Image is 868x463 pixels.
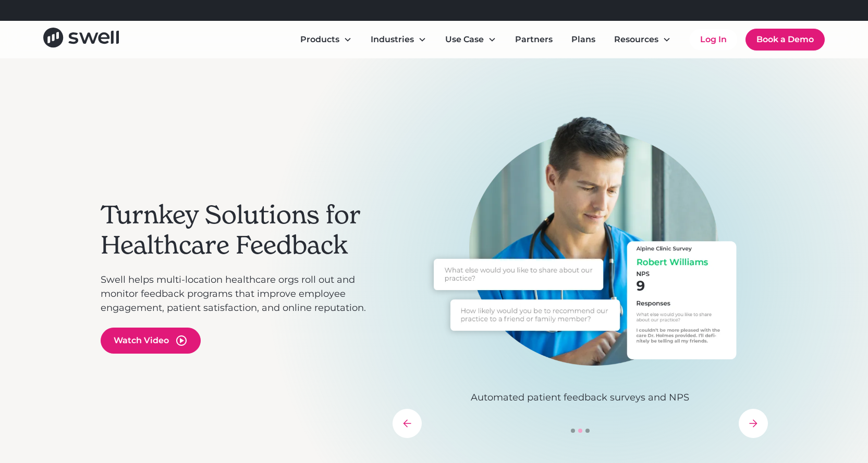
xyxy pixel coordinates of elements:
div: carousel [393,116,768,438]
div: Show slide 1 of 3 [571,429,575,433]
div: Industries [371,33,414,46]
div: Show slide 2 of 3 [578,429,582,433]
p: Swell helps multi-location healthcare orgs roll out and monitor feedback programs that improve em... [101,273,382,315]
iframe: Chat Widget [690,351,868,463]
a: Partners [507,29,561,50]
a: open lightbox [101,328,201,354]
div: Industries [362,29,435,50]
div: 2 of 3 [393,116,768,405]
div: Resources [614,33,658,46]
a: home [43,28,119,51]
p: Automated patient feedback surveys and NPS [393,391,768,405]
div: Use Case [445,33,484,46]
h2: Turnkey Solutions for Healthcare Feedback [101,200,382,260]
div: Watch Video [114,334,169,347]
div: Show slide 3 of 3 [585,429,590,433]
div: Resources [606,29,679,50]
a: Plans [563,29,604,50]
div: Products [292,29,360,50]
a: Book a Demo [745,29,825,51]
div: previous slide [393,409,422,438]
div: Products [300,33,339,46]
div: Use Case [437,29,505,50]
a: Log In [690,29,737,50]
